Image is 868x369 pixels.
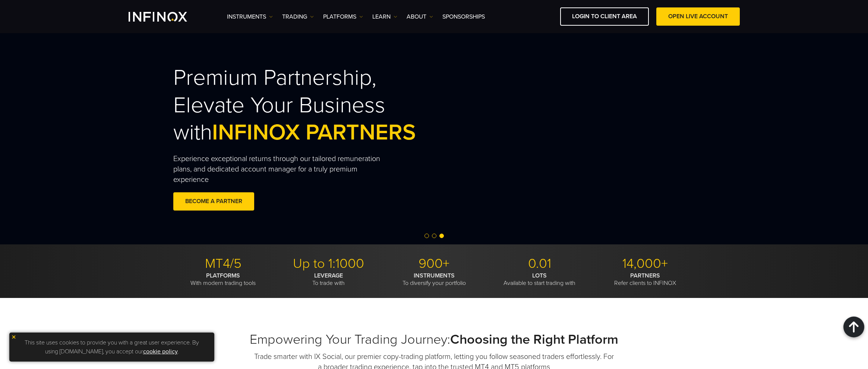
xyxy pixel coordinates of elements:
p: 0.01 [490,256,590,272]
a: cookie policy [143,348,178,355]
a: LOGIN TO CLIENT AREA [560,7,649,26]
strong: LOTS [532,272,547,279]
p: MT4/5 [173,256,273,272]
a: BECOME A PARTNER [173,192,254,211]
a: OPEN LIVE ACCOUNT [656,7,740,26]
p: To trade with [279,272,379,287]
strong: INSTRUMENTS [414,272,455,279]
img: yellow close icon [11,334,16,340]
span: Go to slide 2 [432,234,436,238]
a: ABOUT [407,12,433,21]
p: 14,000+ [595,256,695,272]
p: Up to 1:1000 [279,256,379,272]
a: TRADING [282,12,314,21]
p: Refer clients to INFINOX [595,272,695,287]
p: 900+ [384,256,484,272]
h2: Empowering Your Trading Journey: [173,331,695,348]
a: INFINOX Logo [129,12,205,22]
p: Experience exceptional returns through our tailored remuneration plans, and dedicated account man... [173,154,395,185]
p: Available to start trading with [490,272,590,287]
span: INFINOX PARTNERS [212,119,416,146]
strong: PARTNERS [630,272,660,279]
span: Go to slide 1 [424,234,429,238]
p: With modern trading tools [173,272,273,287]
h2: Premium Partnership, Elevate Your Business with [173,64,450,146]
p: This site uses cookies to provide you with a great user experience. By using [DOMAIN_NAME], you a... [13,336,211,358]
a: PLATFORMS [323,12,363,21]
p: To diversify your portfolio [384,272,484,287]
strong: LEVERAGE [314,272,343,279]
a: SPONSORSHIPS [442,12,485,21]
a: Instruments [227,12,273,21]
span: Go to slide 3 [439,234,444,238]
strong: PLATFORMS [206,272,240,279]
strong: Choosing the Right Platform [450,331,618,347]
a: Learn [372,12,397,21]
